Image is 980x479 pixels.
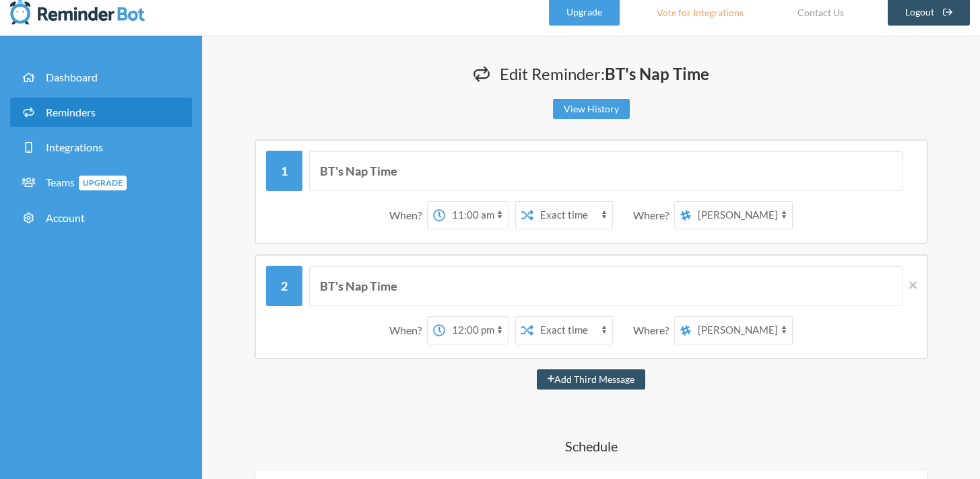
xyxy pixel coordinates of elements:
[229,437,953,455] h4: Schedule
[79,176,127,190] span: Upgrade
[633,201,674,229] div: Where?
[46,71,98,83] span: Dashboard
[10,63,192,92] a: Dashboard
[309,151,903,191] input: Message
[46,106,96,118] span: Reminders
[46,176,127,188] span: Teams
[389,201,427,229] div: When?
[500,64,709,83] span: Edit Reminder:
[46,141,103,153] span: Integrations
[10,98,192,127] a: Reminders
[537,369,646,390] button: Add Third Message
[605,64,709,83] strong: BT's Nap Time
[10,133,192,162] a: Integrations
[389,316,427,344] div: When?
[633,316,674,344] div: Where?
[553,99,630,119] a: View History
[309,266,903,306] input: Message
[10,203,192,233] a: Account
[10,168,192,198] a: TeamsUpgrade
[46,211,85,224] span: Account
